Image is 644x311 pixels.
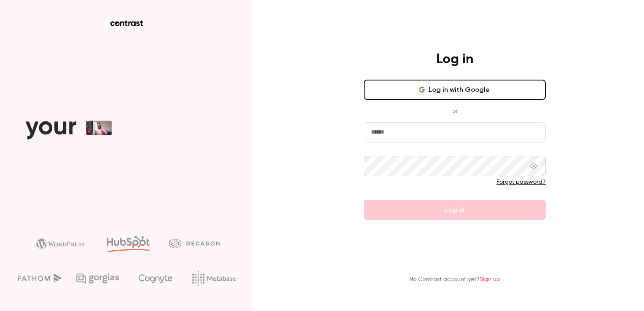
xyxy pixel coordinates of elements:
button: Log in with Google [364,80,546,100]
span: or [448,107,462,115]
a: Sign up [480,276,500,282]
p: No Contrast account yet? [409,275,500,284]
img: decagon [169,239,220,248]
h4: Log in [436,51,473,68]
a: Forgot password? [496,179,546,185]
